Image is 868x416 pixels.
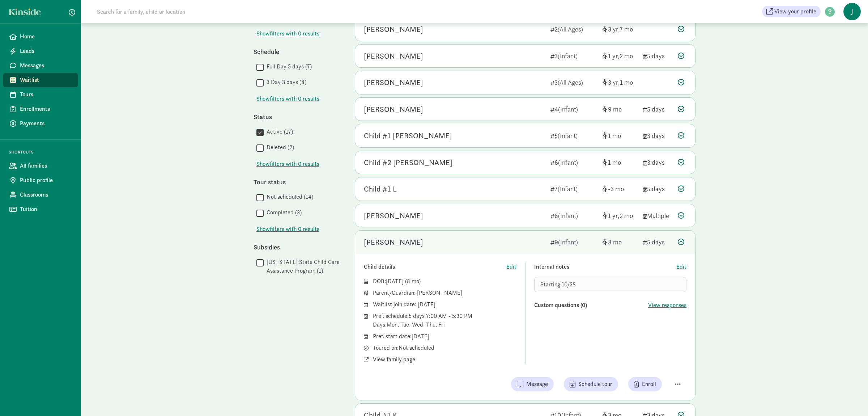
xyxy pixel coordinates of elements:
div: Child #2 Flynn [364,157,452,168]
span: (Infant) [558,158,578,167]
div: Child #1 L [364,183,397,195]
span: Enrollments [20,105,72,113]
div: Julia M [364,210,423,222]
span: Leads [20,47,72,55]
button: Showfilters with 0 results [256,94,319,103]
span: Messages [20,61,72,70]
div: Pref. start date: [DATE] [373,332,516,341]
span: Tours [20,90,72,99]
div: [object Object] [603,77,637,87]
span: (All Ages) [558,78,583,87]
span: 9 [608,105,622,113]
label: 3 Day 3 days (8) [264,78,306,87]
span: 1 [620,78,633,87]
div: Tour status [254,177,340,187]
div: 3 [550,77,597,87]
button: Showfilters with 0 results [256,160,319,168]
span: [DATE] [386,277,404,285]
div: Attalie Kubat [364,24,423,35]
a: Tuition [3,202,78,217]
button: Showfilters with 0 results [256,29,319,38]
label: Completed (3) [264,208,302,217]
div: Multiple [643,211,672,220]
label: Full Day 5 days (7) [264,62,312,71]
div: Pref. schedule: 5 days 7:00 AM - 5:30 PM Days: Mon, Tue, Wed, Thu, Fri [373,312,516,329]
div: [object Object] [603,104,637,114]
div: Tia Quill [364,77,423,88]
span: 8 [407,277,419,285]
span: Waitlist [20,76,72,84]
a: Messages [3,58,78,73]
span: Public profile [20,176,72,185]
span: (Infant) [558,185,578,193]
div: Toured on: Not scheduled [373,344,516,352]
button: Message [511,377,554,391]
div: Schedule [254,47,340,56]
span: Classrooms [20,190,72,199]
div: Status [254,112,340,122]
div: [object Object] [603,51,637,61]
span: Message [526,380,548,388]
a: Tours [3,87,78,102]
div: 5 days [643,104,672,114]
div: Hunter Chojecki [364,236,423,248]
div: 7 [550,184,597,194]
div: Subsidies [254,242,340,252]
span: 1 [608,131,621,140]
span: Show filters with 0 results [256,29,319,38]
label: [US_STATE] State Child Care Assistance Program (1) [264,258,340,275]
a: Enrollments [3,102,78,116]
div: [object Object] [603,131,637,140]
input: Search for a family, child or location [93,4,295,19]
a: Waitlist [3,73,78,87]
div: Ellie Mann [364,104,423,115]
span: (Infant) [558,238,578,246]
span: Tuition [20,205,72,214]
span: (Infant) [558,131,578,140]
div: DOB: ( ) [373,277,516,286]
a: All families [3,159,78,173]
div: 3 [550,51,597,61]
span: J [843,3,861,20]
div: [object Object] [603,157,637,167]
div: David Mann [364,50,423,62]
span: Edit [506,262,516,271]
button: Showfilters with 0 results [256,225,319,234]
div: 5 days [643,184,672,194]
div: Custom questions (0) [534,301,648,310]
a: Payments [3,116,78,131]
div: 5 days [643,51,672,61]
button: Schedule tour [564,377,618,391]
span: Starting 10/28 [540,281,576,288]
div: Child #1 Flynn [364,130,452,142]
button: View family page [373,355,415,364]
div: 5 [550,131,597,140]
div: Internal notes [534,262,677,271]
span: (Infant) [558,52,578,60]
span: -3 [608,185,624,193]
a: Classrooms [3,188,78,202]
span: (Infant) [558,105,578,113]
span: Show filters with 0 results [256,160,319,168]
span: Show filters with 0 results [256,225,319,234]
div: 5 days [643,237,672,247]
span: All families [20,161,72,170]
span: Show filters with 0 results [256,94,319,103]
button: Enroll [628,377,662,391]
span: 2 [620,211,633,220]
button: View responses [648,301,686,310]
div: [object Object] [603,24,637,34]
span: Enroll [642,380,656,388]
a: Public profile [3,173,78,188]
div: 3 days [643,157,672,167]
label: Not scheduled (14) [264,193,313,201]
a: View your profile [762,6,821,17]
div: 6 [550,157,597,167]
span: 7 [620,25,633,33]
div: Waitlist join date: [DATE] [373,300,516,309]
iframe: Chat Widget [832,381,868,416]
span: 3 [608,25,620,33]
div: 4 [550,104,597,114]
